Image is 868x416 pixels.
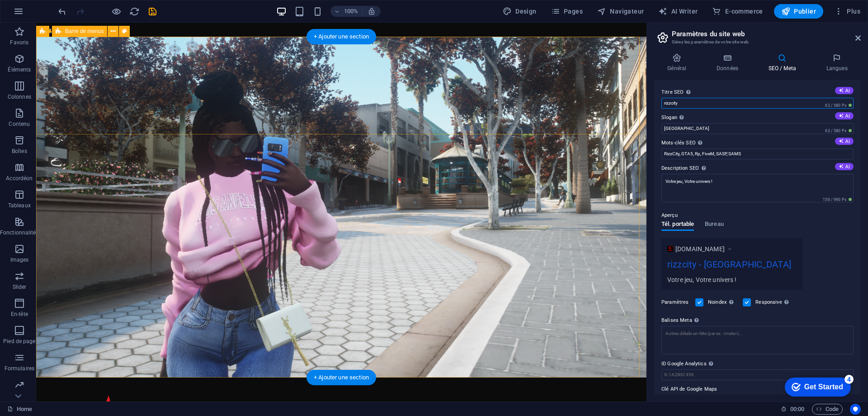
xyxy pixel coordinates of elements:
[499,4,540,19] div: Design (Ctrl+Alt+Y)
[147,6,158,17] button: save
[703,53,755,72] h4: Données
[661,87,854,98] label: Titre SEO
[129,6,140,17] button: reload
[672,38,843,46] h3: Gérez les paramètres de votre site web.
[57,6,67,17] i: Annuler : Modifier l'image prévisualisée (Ctrl+Z)
[8,202,31,209] p: Tableaux
[661,210,678,221] p: Aperçu
[8,93,31,100] p: Colonnes
[27,10,66,18] div: Get Started
[57,6,67,17] button: undo
[850,404,861,415] button: Usercentrics
[10,256,29,263] p: Images
[368,7,376,15] i: Lors du redimensionnement, ajuster automatiquement le niveau de zoom en fonction de l'appareil sé...
[667,258,797,275] div: rizzcity - [GEOGRAPHIC_DATA]
[307,29,376,44] div: + Ajouter une section
[661,221,724,238] div: Aperçu
[835,87,854,94] button: Titre SEO
[6,175,33,182] p: Accordéon
[821,196,854,203] span: 156 / 990 Px
[672,30,861,38] h2: Paramètres du site web
[755,297,791,308] label: Responsive
[830,4,864,19] button: Plus
[812,404,843,415] button: Code
[661,359,854,369] label: ID Google Analytics
[9,120,30,128] p: Contenu
[708,4,766,19] button: E-commerce
[661,138,854,148] label: Mots-clés SEO
[65,29,104,34] span: Barre de menus
[129,6,140,17] i: Actualiser la page
[655,4,701,19] button: AI Writer
[661,219,694,231] span: Tél. portable
[147,6,158,17] i: Enregistrer (Ctrl+S)
[755,53,813,72] h4: SEO / Meta
[667,246,673,252] img: beligoaaal-logo-rizzcity-illegal-BgUJ1fZ_PlBaP8BnGrms2g-6ETxhIroh-03q0-aO1TMGQ.png
[12,148,27,155] p: Boîtes
[675,244,725,253] span: [DOMAIN_NAME]
[330,6,363,17] button: 100%
[781,7,816,16] span: Publier
[705,219,724,231] span: Bureau
[661,112,854,123] label: Slogan
[661,123,854,134] input: Slogan...
[7,5,73,24] div: Get Started 4 items remaining, 20% complete
[661,384,854,395] label: Clé API de Google Maps
[823,102,854,109] span: 62 / 580 Px
[708,297,737,308] label: Noindex
[774,4,823,19] button: Publier
[661,297,691,308] label: Paramètres
[503,7,537,16] span: Design
[10,39,28,46] p: Favoris
[661,315,854,326] label: Balises Meta
[499,4,540,19] button: Design
[654,53,703,72] h4: Général
[7,404,32,415] a: Cliquez pour annuler la sélection. Double-cliquez pour ouvrir Pages.
[594,4,647,19] button: Navigateur
[8,66,31,73] p: Éléments
[781,404,805,415] h6: Durée de la session
[597,7,644,16] span: Navigateur
[834,7,860,16] span: Plus
[551,7,583,16] span: Pages
[5,365,34,372] p: Formulaires
[547,4,586,19] button: Pages
[835,138,854,145] button: Mots-clés SEO
[344,6,359,17] h6: 100%
[823,128,854,134] span: 63 / 580 Px
[13,283,27,291] p: Slider
[835,163,854,170] button: Description SEO
[835,112,854,120] button: Slogan
[3,338,35,345] p: Pied de page
[661,163,854,174] label: Description SEO
[813,53,861,72] h4: Langues
[816,404,839,415] span: Code
[797,406,798,412] span: :
[307,370,376,385] div: + Ajouter une section
[661,369,854,380] input: G-1A2B3C456
[67,2,76,11] div: 4
[667,275,797,284] div: Votre jeu, Votre univers !
[11,311,28,318] p: En-tête
[790,404,804,415] span: 00 00
[712,7,763,16] span: E-commerce
[658,7,698,16] span: AI Writer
